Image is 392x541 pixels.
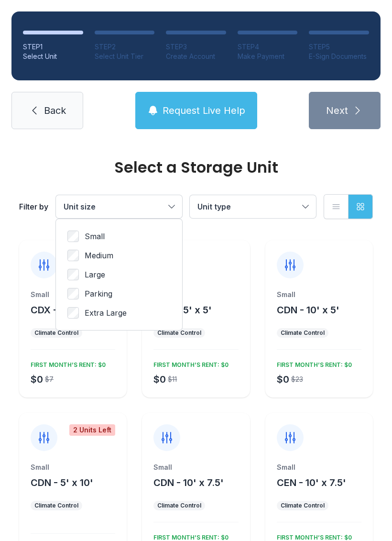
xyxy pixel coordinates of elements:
[238,52,298,61] div: Make Payment
[157,502,201,509] div: Climate Control
[163,104,245,117] span: Request Live Help
[67,269,79,280] input: Large
[166,52,226,61] div: Create Account
[85,250,113,261] span: Medium
[64,202,96,211] span: Unit size
[157,329,201,337] div: Climate Control
[31,476,93,489] button: CDN - 5' x 10'
[153,373,166,386] div: $0
[153,303,212,317] button: CDN - 5' x 5'
[291,375,303,384] div: $23
[153,290,238,299] div: Small
[69,424,115,436] div: 2 Units Left
[309,42,369,52] div: STEP 5
[277,303,339,317] button: CDN - 10' x 5'
[31,463,115,472] div: Small
[85,269,105,280] span: Large
[45,375,54,384] div: $7
[153,477,224,488] span: CDN - 10' x 7.5'
[19,201,48,212] div: Filter by
[34,502,78,509] div: Climate Control
[197,202,231,211] span: Unit type
[56,195,182,218] button: Unit size
[281,329,325,337] div: Climate Control
[67,307,79,319] input: Extra Large
[309,52,369,61] div: E-Sign Documents
[277,304,339,316] span: CDN - 10' x 5'
[85,231,105,242] span: Small
[31,304,89,316] span: CDX - 3' x 3'
[150,357,229,369] div: FIRST MONTH’S RENT: $0
[273,357,352,369] div: FIRST MONTH’S RENT: $0
[85,288,112,299] span: Parking
[168,375,177,384] div: $11
[277,477,346,488] span: CEN - 10' x 7.5'
[153,304,212,316] span: CDN - 5' x 5'
[34,329,78,337] div: Climate Control
[23,52,83,61] div: Select Unit
[277,463,361,472] div: Small
[67,288,79,299] input: Parking
[44,104,66,117] span: Back
[67,231,79,242] input: Small
[23,42,83,52] div: STEP 1
[166,42,226,52] div: STEP 3
[19,160,373,175] div: Select a Storage Unit
[95,42,155,52] div: STEP 2
[277,290,361,299] div: Small
[95,52,155,61] div: Select Unit Tier
[277,476,346,489] button: CEN - 10' x 7.5'
[326,104,348,117] span: Next
[153,476,224,489] button: CDN - 10' x 7.5'
[67,250,79,261] input: Medium
[277,373,289,386] div: $0
[190,195,316,218] button: Unit type
[31,303,89,317] button: CDX - 3' x 3'
[27,357,106,369] div: FIRST MONTH’S RENT: $0
[31,477,93,488] span: CDN - 5' x 10'
[153,463,238,472] div: Small
[238,42,298,52] div: STEP 4
[85,307,127,319] span: Extra Large
[31,290,115,299] div: Small
[31,373,43,386] div: $0
[281,502,325,509] div: Climate Control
